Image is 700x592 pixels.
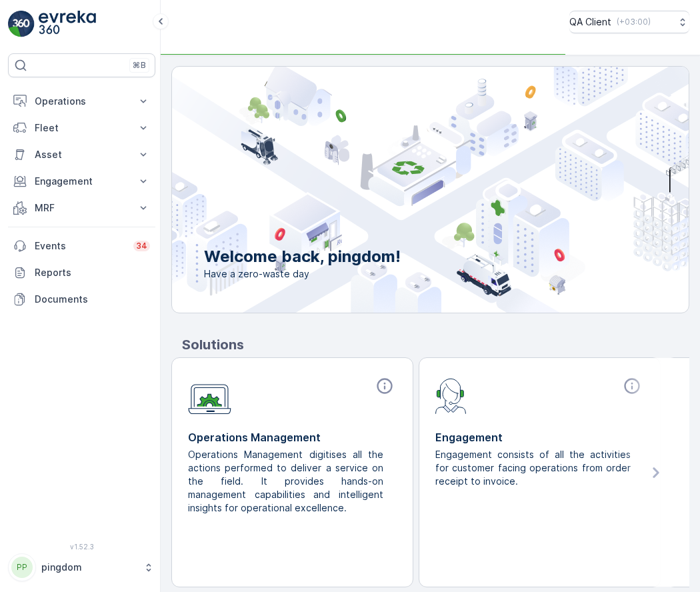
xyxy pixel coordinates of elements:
p: Solutions [182,335,689,355]
button: MRF [8,195,155,221]
button: Asset [8,141,155,168]
p: Operations Management digitises all the actions performed to deliver a service on the field. It p... [188,448,386,515]
p: 34 [136,241,147,251]
button: QA Client(+03:00) [569,11,689,33]
p: Reports [35,266,150,279]
span: v 1.52.3 [8,543,155,551]
p: Documents [35,293,150,306]
img: logo [8,11,35,37]
p: Engagement consists of all the activities for customer facing operations from order receipt to in... [435,448,633,488]
p: Fleet [35,121,129,135]
p: Events [35,239,125,253]
p: Welcome back, pingdom! [204,246,401,267]
a: Reports [8,259,155,286]
img: logo_light-DOdMpM7g.png [39,11,96,37]
img: city illustration [112,67,689,313]
p: ⌘B [133,60,146,71]
button: Operations [8,88,155,115]
a: Events34 [8,233,155,259]
p: Asset [35,148,129,161]
p: QA Client [569,15,611,29]
p: Operations Management [188,429,397,445]
p: Engagement [35,175,129,188]
button: PPpingdom [8,553,155,581]
div: PP [11,557,33,578]
p: ( +03:00 ) [617,17,651,27]
button: Engagement [8,168,155,195]
p: Operations [35,95,129,108]
p: MRF [35,201,129,215]
span: Have a zero-waste day [204,267,401,281]
p: Engagement [435,429,644,445]
p: pingdom [41,561,137,574]
img: module-icon [435,377,467,414]
button: Fleet [8,115,155,141]
a: Documents [8,286,155,313]
img: module-icon [188,377,231,415]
